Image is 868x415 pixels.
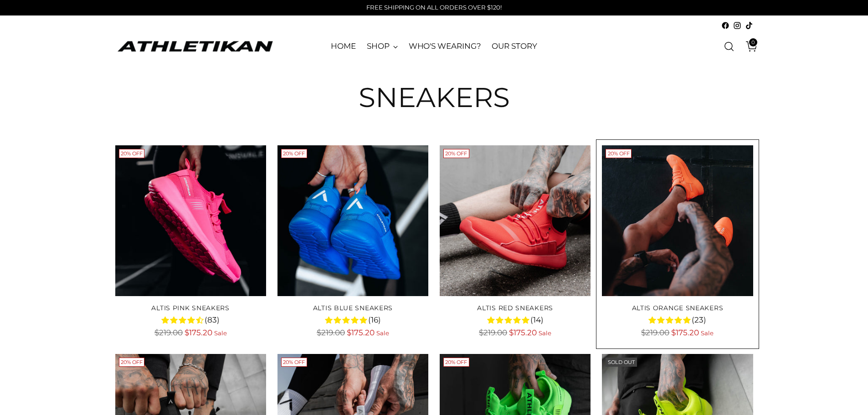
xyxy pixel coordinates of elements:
[359,82,510,113] h1: Sneakers
[602,314,753,326] div: 4.8 rating (23 votes)
[701,329,714,337] span: Sale
[331,36,356,56] a: HOME
[671,328,699,337] span: $175.20
[720,37,738,56] a: Open search modal
[313,304,393,312] a: ALTIS Blue Sneakers
[185,328,212,337] span: $175.20
[347,328,375,337] span: $175.20
[539,329,551,337] span: Sale
[376,329,389,337] span: Sale
[409,36,481,56] a: WHO'S WEARING?
[641,328,669,337] span: $219.00
[479,328,507,337] span: $219.00
[368,314,381,326] span: (16)
[317,328,345,337] span: $219.00
[366,3,502,12] p: FREE SHIPPING ON ALL ORDERS OVER $120!
[632,304,724,312] a: ALTIS Orange Sneakers
[492,36,537,56] a: OUR STORY
[509,328,537,337] span: $175.20
[749,38,757,46] span: 0
[277,314,428,326] div: 4.8 rating (16 votes)
[602,145,753,296] img: ALTIS Orange Sneakers
[530,314,544,326] span: (14)
[115,314,266,326] div: 4.3 rating (83 votes)
[440,314,591,326] div: 4.7 rating (14 votes)
[277,145,428,296] img: ALTIS Blue Sneakers
[214,329,227,337] span: Sale
[115,145,266,296] img: ALTIS Pink Sneakers
[205,314,220,326] span: (83)
[477,304,553,312] a: ALTIS Red Sneakers
[154,328,183,337] span: $219.00
[440,145,591,296] img: ALTIS Red Sneakers
[692,314,706,326] span: (23)
[151,304,229,312] a: ALTIS Pink Sneakers
[739,37,757,56] a: Open cart modal
[115,39,275,53] a: ATHLETIKAN
[367,36,398,56] a: SHOP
